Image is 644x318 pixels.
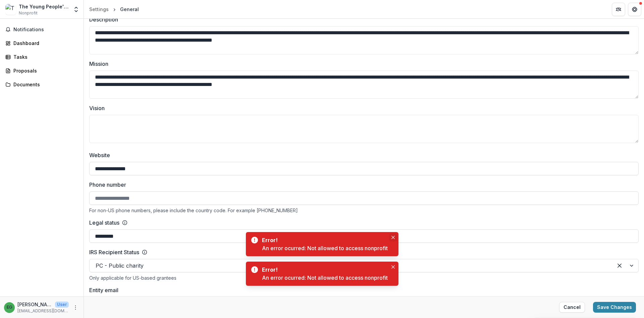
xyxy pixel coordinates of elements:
[3,51,81,62] a: Tasks
[89,248,139,256] label: IRS Recipient Status
[89,275,639,281] div: Only applicable for US-based grantees
[120,6,139,13] div: General
[89,181,635,189] label: Phone number
[89,6,109,13] div: Settings
[389,233,397,241] button: Close
[628,3,641,16] button: Get Help
[17,308,69,314] p: [EMAIL_ADDRESS][DOMAIN_NAME]
[17,301,52,308] p: [PERSON_NAME]
[262,244,388,252] div: An error ocurred: Not allowed to access nonprofit
[13,53,75,60] div: Tasks
[262,236,385,244] div: Error!
[262,266,385,274] div: Error!
[559,302,585,313] button: Cancel
[71,304,79,312] button: More
[89,208,639,213] div: For non-US phone numbers, please include the country code. For example [PHONE_NUMBER]
[13,40,75,47] div: Dashboard
[593,302,636,313] button: Save Changes
[13,81,75,88] div: Documents
[19,10,38,16] span: Nonprofit
[3,24,81,35] button: Notifications
[13,67,75,74] div: Proposals
[71,3,81,16] button: Open entity switcher
[19,3,69,10] div: The Young People's Chorus of [US_STATE][GEOGRAPHIC_DATA]
[389,263,397,271] button: Close
[614,260,625,271] div: Clear selected options
[87,4,142,14] nav: breadcrumb
[89,151,635,159] label: Website
[3,65,81,76] a: Proposals
[5,4,16,15] img: The Young People's Chorus of New York City
[3,38,81,49] a: Dashboard
[89,219,119,227] label: Legal status
[13,27,78,33] span: Notifications
[3,79,81,90] a: Documents
[89,60,635,68] label: Mission
[612,3,625,16] button: Partners
[55,302,69,308] p: User
[262,274,388,282] div: An error ocurred: Not allowed to access nonprofit
[7,305,12,310] div: Emma Grettenberger
[89,15,635,24] label: Description
[89,286,635,294] label: Entity email
[89,104,635,112] label: Vision
[87,4,111,14] a: Settings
